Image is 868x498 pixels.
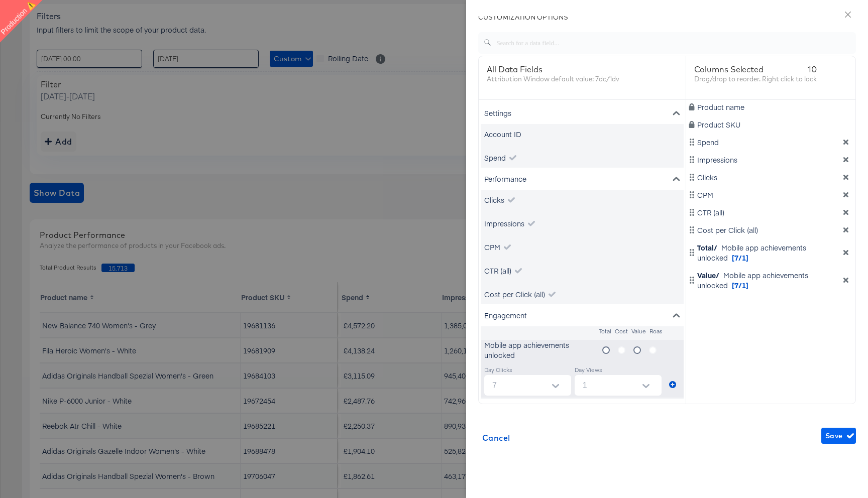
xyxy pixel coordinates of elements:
[697,137,719,147] span: Spend
[688,207,854,217] div: CTR (all)
[478,428,514,448] button: Cancel
[548,379,563,394] button: Open
[688,242,854,263] div: Total/ Mobile app achievements unlocked [7/1]
[697,242,835,263] div: Mobile app achievements unlocked
[482,431,510,445] span: Cancel
[487,64,619,74] div: All Data Fields
[688,155,854,165] div: Impressions
[688,225,854,235] div: Cost per Click (all)
[732,280,748,290] span: [7/1]
[825,430,852,442] span: Save
[484,129,521,139] div: Account ID
[484,289,545,299] div: Cost per Click (all)
[694,74,817,84] div: Drag/drop to reorder. Right click to lock
[615,326,628,336] span: Cost
[638,379,654,394] button: Open
[688,137,854,147] div: Spend
[697,225,758,235] span: Cost per Click (all)
[491,28,856,50] input: Search for a data field...
[697,102,744,112] span: Product name
[697,242,717,253] span: Total/
[808,64,817,74] span: 10
[844,11,852,19] span: close
[631,326,646,336] span: Value
[821,428,856,444] button: Save
[478,13,856,22] div: CUSTOMIZATION OPTIONS
[697,172,717,182] span: Clicks
[479,100,686,399] div: metrics-list
[484,153,506,163] div: Spend
[481,102,684,124] div: Settings
[484,218,524,228] div: Impressions
[481,168,684,190] div: Performance
[599,326,611,336] span: Total
[484,366,512,374] span: Day Clicks
[649,326,663,336] span: Roas
[686,56,856,404] div: dimension-list
[697,270,835,290] div: Mobile app achievements unlocked
[694,64,817,74] div: Columns Selected
[484,266,511,276] div: CTR (all)
[688,190,854,200] div: CPM
[697,119,740,130] span: Product SKU
[487,74,619,84] div: Attribution Window default value: 7dc/1dv
[484,340,595,360] div: Mobile app achievements unlocked
[732,253,748,263] span: [7/1]
[481,304,684,326] div: Engagement
[688,172,854,182] div: Clicks
[484,195,504,205] div: Clicks
[697,190,713,200] span: CPM
[697,270,719,280] span: Value/
[575,366,602,374] span: Day Views
[484,242,500,252] div: CPM
[697,207,724,217] span: CTR (all)
[697,155,737,165] span: Impressions
[688,270,854,290] div: Value/ Mobile app achievements unlocked [7/1]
